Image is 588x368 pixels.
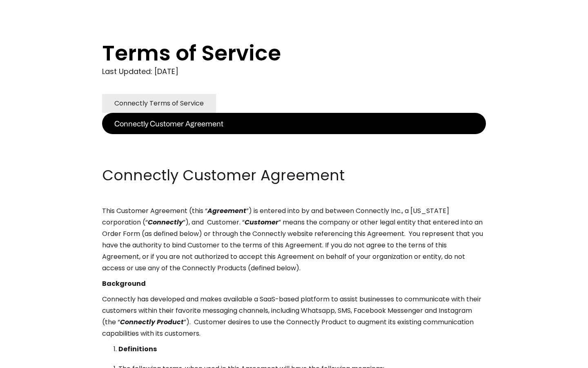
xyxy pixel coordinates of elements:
[120,317,184,327] em: Connectly Product
[8,353,49,365] aside: Language selected: English
[148,218,183,227] em: Connectly
[102,294,486,339] p: Connectly has developed and makes available a SaaS-based platform to assist businesses to communi...
[118,344,157,354] strong: Definitions
[114,118,223,129] div: Connectly Customer Agreement
[207,206,246,215] em: Agreement
[102,205,486,274] p: This Customer Agreement (this “ ”) is entered into by and between Connectly Inc., a [US_STATE] co...
[102,279,146,288] strong: Background
[102,165,486,186] h2: Connectly Customer Agreement
[245,218,278,227] em: Customer
[102,134,486,146] p: ‍
[16,354,49,365] ul: Language list
[114,98,204,109] div: Connectly Terms of Service
[102,41,453,65] h1: Terms of Service
[102,150,486,161] p: ‍
[102,65,486,78] div: Last Updated: [DATE]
